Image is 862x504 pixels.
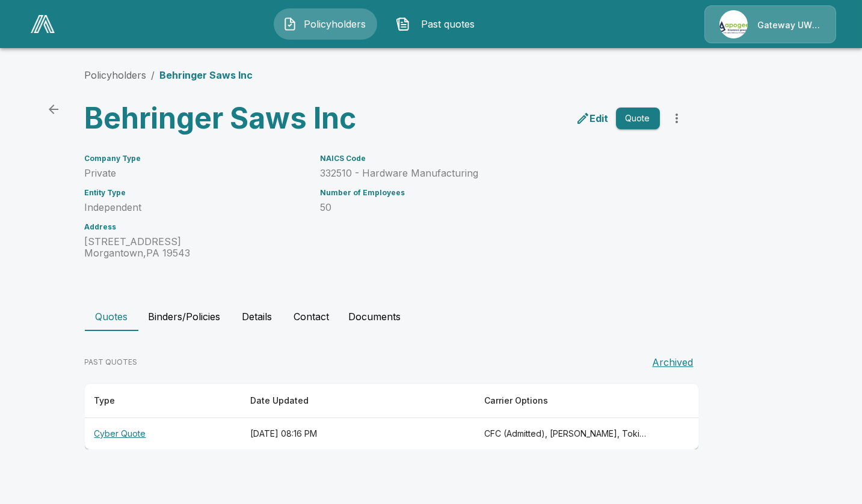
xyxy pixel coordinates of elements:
[321,154,660,163] h6: NAICS Code
[387,8,490,40] button: Past quotes IconPast quotes
[415,17,481,31] span: Past quotes
[85,357,138,368] p: PAST QUOTES
[590,111,609,126] p: Edit
[85,223,306,231] h6: Address
[85,154,306,163] h6: Company Type
[85,302,139,331] button: Quotes
[85,168,306,179] p: Private
[283,17,297,31] img: Policyholders Icon
[648,350,698,374] button: Archived
[85,102,382,135] h3: Behringer Saws Inc
[152,68,155,82] li: /
[302,17,368,31] span: Policyholders
[241,418,475,450] th: [DATE] 08:16 PM
[241,384,475,418] th: Date Updated
[42,97,66,121] a: back
[665,106,689,130] button: more
[475,418,657,450] th: CFC (Admitted), Beazley, Tokio Marine TMHCC (Non-Admitted), At-Bay (Non-Admitted), Coalition (Non...
[85,384,698,449] table: responsive table
[31,15,55,33] img: AA Logo
[85,68,253,82] nav: breadcrumb
[704,5,836,43] a: Agency IconGateway UW dba Apogee
[321,168,660,179] p: 332510 - Hardware Manufacturing
[321,202,660,213] p: 50
[757,19,821,31] p: Gateway UW dba Apogee
[396,17,410,31] img: Past quotes Icon
[160,68,253,82] p: Behringer Saws Inc
[85,302,778,331] div: policyholder tabs
[85,69,147,81] a: Policyholders
[339,302,411,331] button: Documents
[475,384,657,418] th: Carrier Options
[719,10,748,38] img: Agency Icon
[85,202,306,213] p: Independent
[85,189,306,197] h6: Entity Type
[573,109,611,128] a: edit
[139,302,230,331] button: Binders/Policies
[274,8,377,40] button: Policyholders IconPolicyholders
[85,236,306,259] p: [STREET_ADDRESS] Morgantown , PA 19543
[285,302,339,331] button: Contact
[616,108,660,130] button: Quote
[230,302,285,331] button: Details
[321,189,660,197] h6: Number of Employees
